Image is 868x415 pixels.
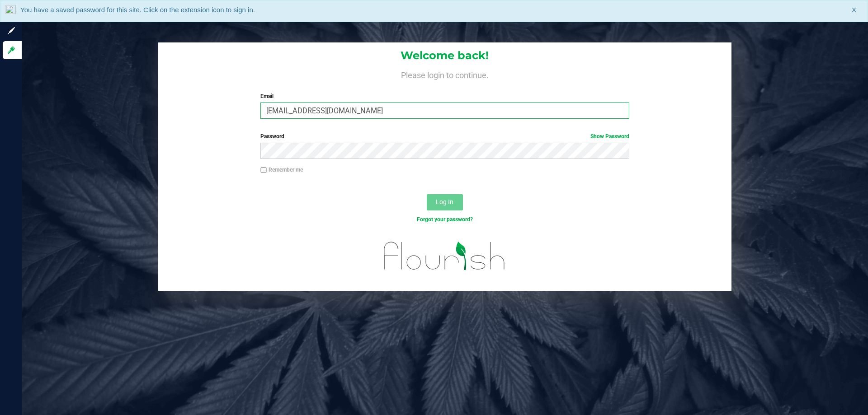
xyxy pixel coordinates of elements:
input: Remember me [260,167,267,173]
h1: Welcome back! [158,50,731,61]
span: Password [260,133,284,140]
span: You have a saved password for this site. Click on the extension icon to sign in. [20,6,255,14]
inline-svg: Sign up [7,26,16,35]
label: Email [260,92,629,100]
inline-svg: Log in [7,46,16,55]
label: Remember me [260,166,303,174]
a: Show Password [590,133,629,140]
img: flourish_logo.svg [373,233,516,279]
span: Log In [436,198,453,205]
img: notLoggedInIcon.png [5,5,16,17]
a: Forgot your password? [417,216,473,223]
span: X [852,5,856,15]
h4: Please login to continue. [158,69,731,79]
button: Log In [427,194,463,210]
